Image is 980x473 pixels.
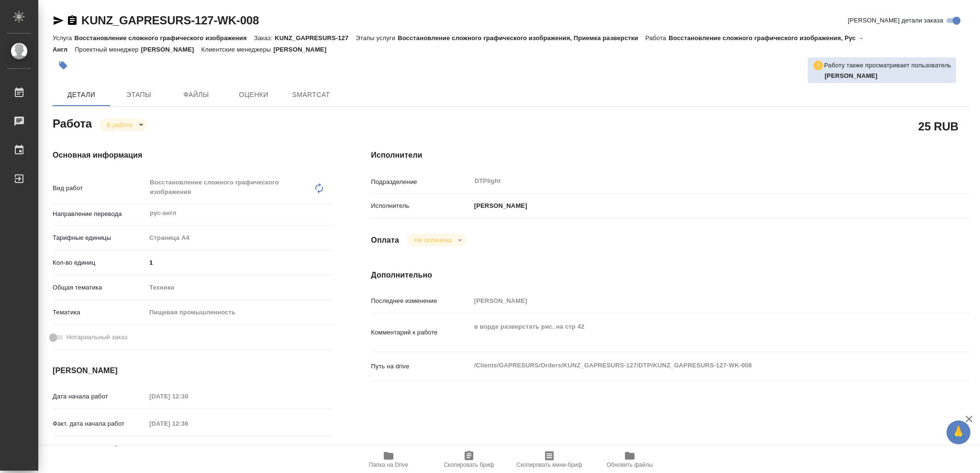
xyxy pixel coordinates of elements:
p: Кол-во единиц [53,258,146,268]
h2: 25 RUB [918,118,958,134]
textarea: в ворде разверстать рис. на стр 42 [471,319,920,344]
button: Скопировать ссылку для ЯМессенджера [53,15,64,26]
input: Пустое поле [146,441,230,455]
p: Работа [646,34,669,42]
span: Детали [58,89,104,101]
button: Скопировать бриф [429,446,509,473]
h4: Дополнительно [371,269,969,281]
button: Не оплачена [412,236,454,244]
p: Подразделение [371,177,470,187]
input: Пустое поле [146,417,230,430]
span: [PERSON_NAME] детали заказа [848,16,943,25]
span: Оценки [231,89,277,101]
span: SmartCat [288,89,334,101]
input: ✎ Введи что-нибудь [146,256,333,269]
p: Восстановление сложного графического изображения, Приемка разверстки [398,34,645,42]
input: Пустое поле [146,389,230,403]
input: Пустое поле [471,294,920,308]
p: Услуга [53,34,74,42]
textarea: /Clients/GAPRESURS/Orders/KUNZ_GAPRESURS-127/DTP/KUNZ_GAPRESURS-127-WK-008 [471,357,920,374]
p: Вид работ [53,183,146,193]
p: Путь на drive [371,362,470,371]
button: В работе [104,121,135,129]
div: В работе [99,118,147,131]
span: 🙏 [950,422,967,442]
button: Добавить тэг [53,55,74,76]
h4: [PERSON_NAME] [53,365,333,376]
p: KUNZ_GAPRESURS-127 [275,34,356,42]
p: Тарифные единицы [53,233,146,243]
h4: Оплата [371,235,399,246]
span: Этапы [116,89,162,101]
button: Обновить файлы [590,446,670,473]
p: [PERSON_NAME] [273,46,334,53]
h2: Работа [53,114,92,131]
p: Работу также просматривает пользователь [824,61,951,70]
p: Факт. дата начала работ [53,419,146,429]
p: [PERSON_NAME] [141,46,201,53]
p: Дата начала работ [53,392,146,401]
b: [PERSON_NAME] [824,72,878,79]
a: KUNZ_GAPRESURS-127-WK-008 [81,14,259,27]
span: Файлы [173,89,219,101]
button: 🙏 [947,420,970,444]
p: Срок завершения работ [53,444,146,453]
p: Проектный менеджер [75,46,141,53]
p: Дзюндзя Нина [824,71,951,81]
p: Направление перевода [53,209,146,219]
span: Скопировать бриф [444,462,494,468]
div: Страница А4 [146,230,333,246]
p: Комментарий к работе [371,328,470,337]
button: Скопировать ссылку [67,15,78,26]
span: Папка на Drive [369,462,408,468]
button: Папка на Drive [348,446,429,473]
p: [PERSON_NAME] [471,201,527,211]
h4: Исполнители [371,150,969,161]
p: Этапы услуги [356,34,398,42]
span: Скопировать мини-бриф [516,462,582,468]
p: Тематика [53,308,146,317]
div: Пищевая промышленность [146,304,333,321]
button: Скопировать мини-бриф [509,446,590,473]
p: Последнее изменение [371,296,470,306]
p: Восстановление сложного графического изображения [74,34,254,42]
div: В работе [407,234,466,247]
p: Исполнитель [371,201,470,211]
p: Общая тематика [53,283,146,292]
h4: Основная информация [53,150,333,161]
p: Клиентские менеджеры [201,46,274,53]
p: Заказ: [254,34,275,42]
span: Нотариальный заказ [67,333,127,342]
div: Техника [146,279,333,296]
span: Обновить файлы [607,462,653,468]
